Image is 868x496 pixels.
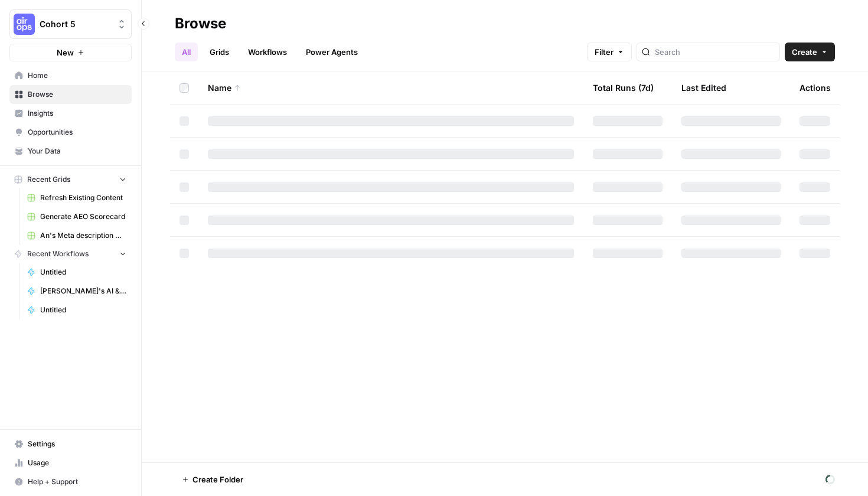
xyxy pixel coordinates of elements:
[9,123,132,142] a: Opportunities
[40,267,126,278] span: Untitled
[22,263,132,282] a: Untitled
[175,14,226,33] div: Browse
[57,47,74,58] span: New
[22,207,132,226] a: Generate AEO Scorecard
[28,89,126,100] span: Browse
[28,70,126,81] span: Home
[9,453,132,472] a: Usage
[175,43,198,61] a: All
[9,435,132,453] a: Settings
[9,245,132,263] button: Recent Workflows
[9,85,132,104] a: Browse
[22,301,132,319] a: Untitled
[22,282,132,301] a: [PERSON_NAME]'s AI & Plagiarism Content Detector
[681,71,726,104] div: Last Edited
[800,71,831,104] div: Actions
[9,44,132,61] button: New
[22,188,132,207] a: Refresh Existing Content
[27,174,70,185] span: Recent Grids
[595,46,614,58] span: Filter
[9,104,132,123] a: Insights
[241,43,294,61] a: Workflows
[28,108,126,119] span: Insights
[28,439,126,449] span: Settings
[593,71,654,104] div: Total Runs (7d)
[40,230,126,241] span: An's Meta description Grid
[587,43,632,61] button: Filter
[14,14,35,35] img: Cohort 5 Logo
[40,18,111,30] span: Cohort 5
[28,477,126,487] span: Help + Support
[208,71,574,104] div: Name
[9,171,132,188] button: Recent Grids
[192,474,243,485] span: Create Folder
[9,472,132,491] button: Help + Support
[40,211,126,222] span: Generate AEO Scorecard
[28,146,126,156] span: Your Data
[9,66,132,85] a: Home
[9,9,132,39] button: Workspace: Cohort 5
[22,226,132,245] a: An's Meta description Grid
[40,305,126,315] span: Untitled
[785,43,835,61] button: Create
[28,127,126,138] span: Opportunities
[792,46,817,58] span: Create
[299,43,365,61] a: Power Agents
[40,286,126,296] span: [PERSON_NAME]'s AI & Plagiarism Content Detector
[40,192,126,203] span: Refresh Existing Content
[203,43,236,61] a: Grids
[27,249,89,259] span: Recent Workflows
[28,458,126,468] span: Usage
[175,470,250,489] button: Create Folder
[655,46,775,58] input: Search
[9,142,132,161] a: Your Data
